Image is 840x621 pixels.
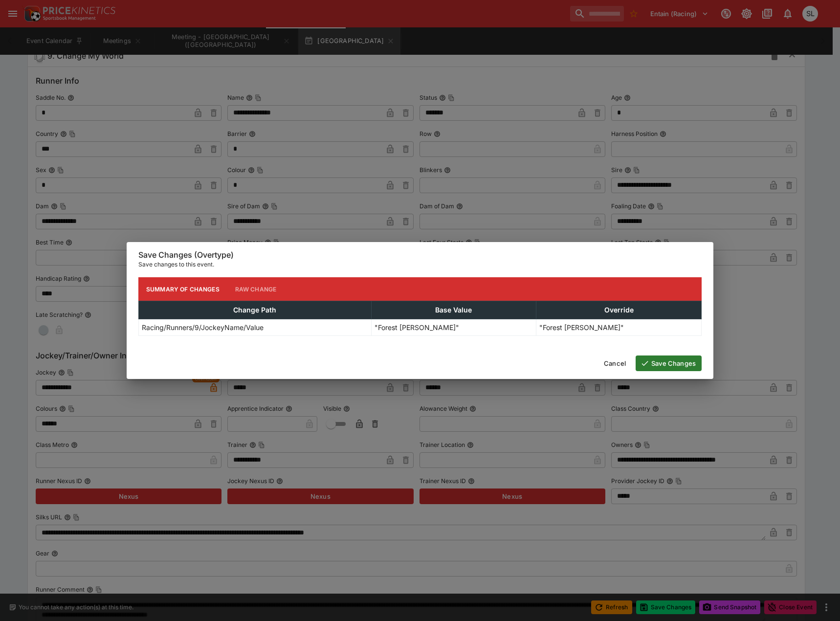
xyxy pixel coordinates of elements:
h6: Save Changes (Overtype) [138,250,702,260]
button: Summary of Changes [138,277,227,301]
p: Racing/Runners/9/JockeyName/Value [142,322,264,333]
td: "Forest [PERSON_NAME]" [371,319,536,336]
th: Change Path [139,301,372,319]
th: Override [536,301,702,319]
button: Save Changes [636,355,702,371]
button: Raw Change [227,277,285,301]
td: "Forest [PERSON_NAME]" [536,319,702,336]
p: Save changes to this event. [138,260,702,269]
th: Base Value [371,301,536,319]
button: Cancel [598,355,632,371]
